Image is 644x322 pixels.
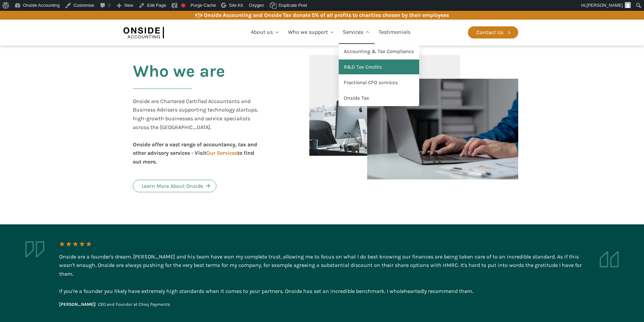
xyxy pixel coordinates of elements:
[204,11,449,20] div: Onside Accounting and Onside Tax donate 5% of all profits to charities chosen by their employees
[133,62,225,97] h2: Who we are
[284,21,339,44] a: Who we support
[468,26,518,39] a: Contact Us
[133,97,263,166] div: Onside are Chartered Certified Accountants and Business Advisers supporting technology startups, ...
[339,44,419,59] a: Accounting & Tax Compliance
[229,3,243,8] span: Site Kit
[59,252,585,296] div: Onside are a founder's dream. [PERSON_NAME] and his team have won my complete trust, allowing me ...
[59,301,170,308] div: | CEO and Founder at Cheq Payments
[123,25,164,40] img: Onside Accounting
[133,180,216,193] a: Learn More About Onside
[339,75,419,91] a: Fractional CFO services
[181,3,185,7] div: Focus keyphrase not set
[247,21,284,44] a: About us
[375,21,414,44] a: Testimonials
[587,3,623,8] span: [PERSON_NAME]
[133,141,257,165] b: Onside offer a vast range of accountancy, tax and other advisory services - Visit to find out more.
[476,28,503,37] div: Contact Us
[339,21,375,44] a: Services
[339,91,419,106] a: Onside Tax
[339,59,419,75] a: R&D Tax Credits
[59,302,95,307] b: [PERSON_NAME]
[142,182,203,191] div: Learn More About Onside
[206,150,237,156] a: Our Services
